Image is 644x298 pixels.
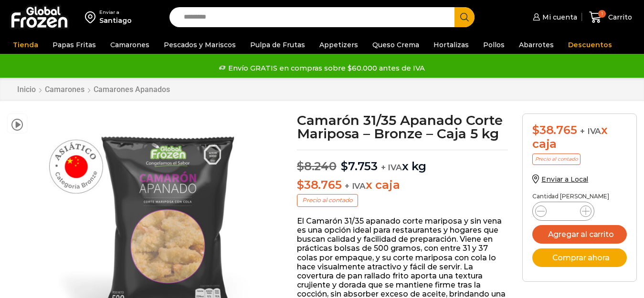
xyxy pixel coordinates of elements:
img: address-field-icon.svg [85,9,99,25]
p: Cantidad [PERSON_NAME] [532,193,627,200]
a: Tienda [8,36,43,54]
p: Precio al contado [532,154,581,165]
a: Pulpa de Frutas [245,36,310,54]
a: Enviar a Local [532,175,588,184]
bdi: 7.753 [341,159,378,173]
a: Appetizers [315,36,363,54]
p: x kg [297,150,508,174]
span: $ [532,123,539,137]
input: Product quantity [554,205,572,218]
a: Descuentos [563,36,617,54]
bdi: 38.765 [297,178,341,192]
button: Comprar ahora [532,248,627,267]
span: + IVA [381,163,402,172]
span: Mi cuenta [540,12,577,22]
a: Papas Fritas [48,36,101,54]
a: Camarones [106,36,154,54]
span: $ [297,178,304,192]
a: Pescados y Mariscos [159,36,241,54]
a: Pollos [478,36,509,54]
div: Santiago [99,16,132,25]
div: x caja [532,123,627,151]
span: + IVA [345,181,366,191]
a: Abarrotes [514,36,559,54]
button: Agregar al carrito [532,225,627,244]
a: Mi cuenta [530,8,577,27]
a: Queso Crema [368,36,424,54]
a: Camarones Apanados [93,85,170,94]
bdi: 38.765 [532,123,577,137]
span: Enviar a Local [541,175,588,184]
span: + IVA [580,126,601,136]
a: Hortalizas [429,36,474,54]
nav: Breadcrumb [17,85,170,94]
span: $ [341,159,348,173]
button: Search button [454,7,475,27]
span: Carrito [606,12,632,22]
a: Inicio [17,85,36,94]
p: x caja [297,178,508,192]
a: Camarones [44,85,85,94]
div: Enviar a [99,9,132,16]
bdi: 8.240 [297,159,337,173]
span: $ [297,159,304,173]
h1: Camarón 31/35 Apanado Corte Mariposa – Bronze – Caja 5 kg [297,113,508,140]
a: 1 Carrito [587,6,634,29]
p: Precio al contado [297,194,358,206]
span: 1 [598,10,606,18]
